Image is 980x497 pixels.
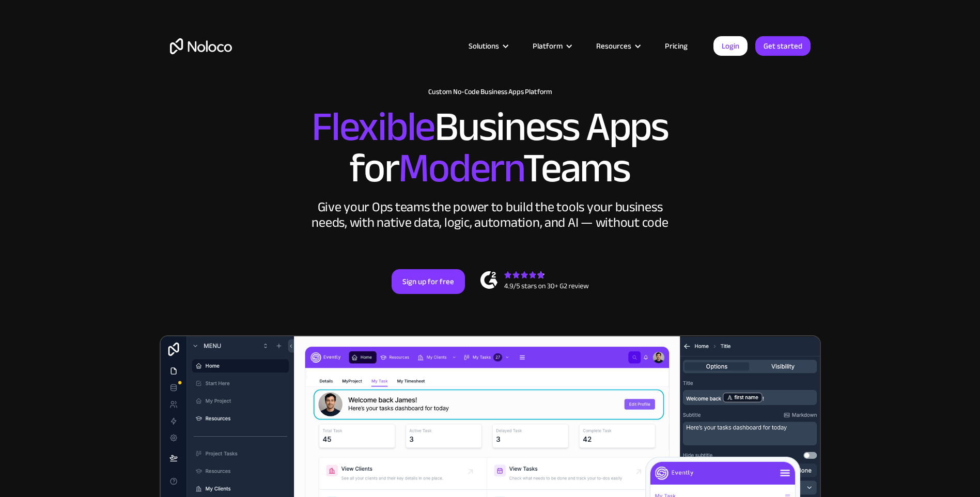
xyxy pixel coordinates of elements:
h2: Business Apps for Teams [170,106,811,189]
div: Platform [520,39,583,53]
div: Resources [583,39,652,53]
a: Login [713,36,748,56]
a: Pricing [652,39,701,53]
div: Resources [596,39,631,53]
a: Sign up for free [392,269,465,294]
span: Flexible [312,88,434,165]
span: Modern [398,130,523,207]
div: Solutions [456,39,520,53]
a: home [170,38,232,54]
div: Give your Ops teams the power to build the tools your business needs, with native data, logic, au... [309,199,671,230]
div: Platform [533,39,563,53]
a: Get started [755,36,811,56]
div: Solutions [469,39,499,53]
